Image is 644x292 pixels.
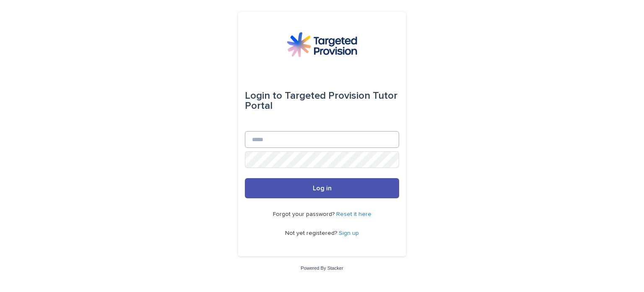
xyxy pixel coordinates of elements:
img: M5nRWzHhSzIhMunXDL62 [287,32,357,57]
a: Sign up [339,230,359,236]
span: Not yet registered? [285,230,339,236]
a: Powered By Stacker [301,266,343,271]
span: Log in [313,185,332,192]
div: Targeted Provision Tutor Portal [245,84,399,118]
span: Forgot your password? [273,211,336,217]
button: Log in [245,178,399,198]
span: Login to [245,91,282,101]
a: Reset it here [336,211,371,217]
